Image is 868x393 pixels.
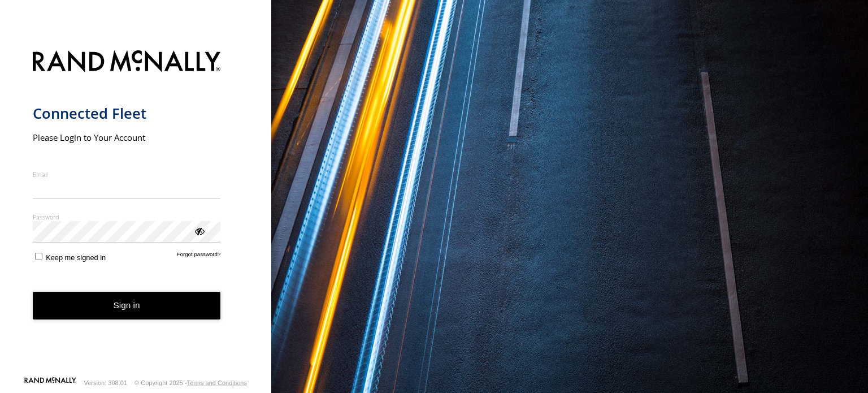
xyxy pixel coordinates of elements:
label: Email [33,170,221,179]
button: Sign in [33,292,221,319]
div: Version: 308.01 [84,379,127,386]
input: Keep me signed in [35,253,42,260]
h2: Please Login to Your Account [33,132,221,143]
h1: Connected Fleet [33,104,221,123]
div: © Copyright 2025 - [134,379,247,386]
form: main [33,44,239,376]
label: Password [33,213,221,221]
img: Rand McNally [33,48,221,77]
a: Forgot password? [177,251,221,262]
span: Keep me signed in [46,253,106,262]
div: ViewPassword [193,225,205,236]
a: Visit our Website [24,377,76,388]
a: Terms and Conditions [187,379,247,386]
